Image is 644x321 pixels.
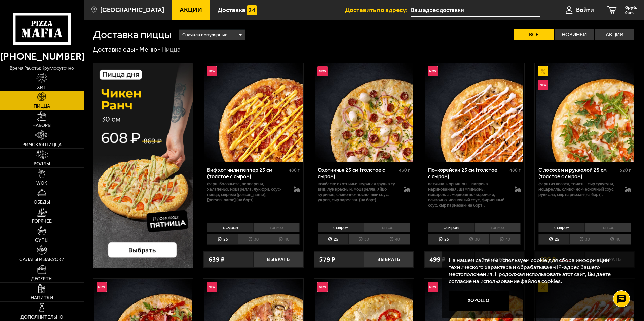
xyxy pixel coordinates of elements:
[536,63,634,162] img: С лососем и рукколой 25 см (толстое с сыром)
[204,63,302,162] img: Биф хот чили пеппер 25 см (толстое с сыром)
[207,167,287,180] div: Биф хот чили пеппер 25 см (толстое с сыром)
[19,257,65,262] span: Салаты и закуски
[489,234,520,245] li: 40
[538,66,548,76] img: Акционный
[625,11,637,15] span: 0 шт.
[449,291,509,311] button: Хорошо
[32,219,52,224] span: Горячее
[314,63,414,162] a: НовинкаОхотничья 25 см (толстое с сыром)
[399,167,410,173] span: 430 г
[207,181,287,203] p: фарш болоньезе, пепперони, халапеньо, моцарелла, лук фри, соус-пицца, сырный [PERSON_NAME], [PERS...
[209,256,225,263] span: 639 ₽
[36,181,47,186] span: WOK
[428,223,474,232] li: с сыром
[428,181,508,208] p: ветчина, корнишоны, паприка маринованная, шампиньоны, моцарелла, морковь по-корейски, сливочно-че...
[35,238,48,243] span: Супы
[584,223,631,232] li: тонкое
[34,104,50,109] span: Пицца
[319,256,335,263] span: 579 ₽
[207,234,238,245] li: 25
[34,162,50,166] span: Роллы
[207,66,217,76] img: Новинка
[428,234,459,245] li: 25
[364,251,414,268] button: Выбрать
[100,7,164,13] span: [GEOGRAPHIC_DATA]
[247,5,257,15] img: 15daf4d41897b9f0e9f617042186c801.svg
[318,223,364,232] li: с сыром
[428,167,508,180] div: По-корейски 25 см (толстое с сыром)
[93,45,138,53] a: Доставка еды-
[203,63,303,162] a: НовинкаБиф хот чили пеппер 25 см (толстое с сыром)
[535,63,635,162] a: АкционныйНовинкаС лососем и рукколой 25 см (толстое с сыром)
[411,4,540,17] input: Ваш адрес доставки
[182,29,227,41] span: Сначала популярные
[576,7,594,13] span: Войти
[345,7,411,13] span: Доставить по адресу:
[620,167,631,173] span: 520 г
[207,282,217,292] img: Новинка
[161,45,181,54] div: Пицца
[428,66,438,76] img: Новинка
[32,123,51,128] span: Наборы
[449,257,624,285] p: На нашем сайте мы используем cookie для сбора информации технического характера и обрабатываем IP...
[538,167,618,180] div: С лососем и рукколой 25 см (толстое с сыром)
[625,5,637,10] span: 0 руб.
[595,29,634,40] label: Акции
[218,7,245,13] span: Доставка
[139,45,160,53] a: Меню-
[600,234,631,245] li: 40
[22,142,62,147] span: Римская пицца
[93,29,172,40] h1: Доставка пиццы
[97,282,107,292] img: Новинка
[180,7,202,13] span: Акции
[348,234,379,245] li: 30
[538,223,584,232] li: с сыром
[34,200,50,205] span: Обеды
[238,234,268,245] li: 30
[555,29,594,40] label: Новинки
[207,223,253,232] li: с сыром
[37,85,46,90] span: Хит
[538,234,569,245] li: 25
[425,63,523,162] img: По-корейски 25 см (толстое с сыром)
[289,167,300,173] span: 480 г
[317,282,328,292] img: Новинка
[317,66,328,76] img: Новинка
[429,256,446,263] span: 499 ₽
[569,234,600,245] li: 30
[459,234,489,245] li: 30
[318,181,397,203] p: колбаски охотничьи, куриная грудка су-вид, лук красный, моцарелла, яйцо куриное, сливочно-чесночн...
[318,167,397,180] div: Охотничья 25 см (толстое с сыром)
[20,315,63,320] span: Дополнительно
[315,63,413,162] img: Охотничья 25 см (толстое с сыром)
[379,234,410,245] li: 40
[254,251,303,268] button: Выбрать
[31,277,52,281] span: Десерты
[428,282,438,292] img: Новинка
[538,181,618,197] p: фарш из лосося, томаты, сыр сулугуни, моцарелла, сливочно-чесночный соус, руккола, сыр пармезан (...
[269,234,300,245] li: 40
[364,223,410,232] li: тонкое
[253,223,300,232] li: тонкое
[31,296,53,300] span: Напитки
[424,63,524,162] a: НовинкаПо-корейски 25 см (толстое с сыром)
[474,223,521,232] li: тонкое
[318,234,348,245] li: 25
[509,167,521,173] span: 480 г
[514,29,554,40] label: Все
[538,80,548,90] img: Новинка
